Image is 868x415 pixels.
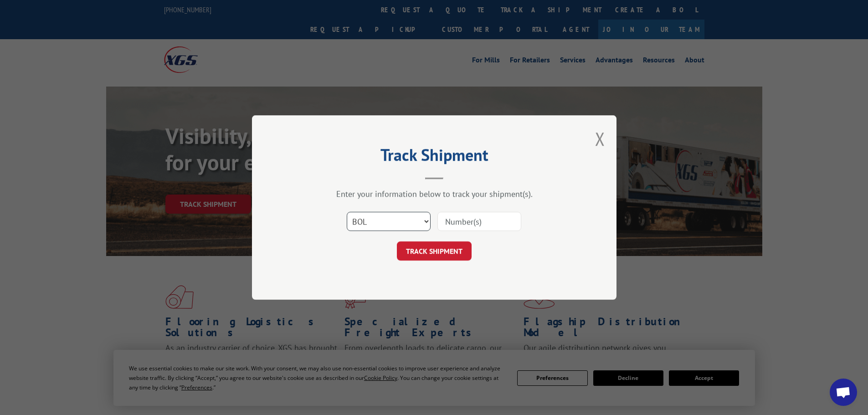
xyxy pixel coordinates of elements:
button: Close modal [595,127,605,151]
input: Number(s) [437,212,521,231]
button: TRACK SHIPMENT [397,241,472,261]
h2: Track Shipment [298,149,571,166]
div: Enter your information below to track your shipment(s). [298,189,571,199]
div: Open chat [830,379,857,406]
